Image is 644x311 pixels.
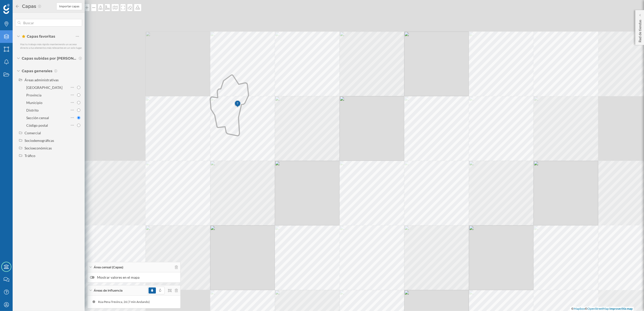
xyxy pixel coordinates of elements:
[22,56,77,61] span: Capas subidas por [PERSON_NAME]
[574,307,585,310] a: Mapbox
[26,100,42,105] div: Municipio
[570,307,634,311] div: © ©
[94,265,123,270] span: Área censal (Capas)
[77,101,80,104] input: Municipio
[77,116,80,119] input: Sección censal
[26,93,41,97] div: Provincia
[94,288,123,293] span: Áreas de influencia
[59,4,79,9] span: Importar capas
[609,307,633,310] a: Improve this map
[234,99,241,109] img: Marker
[77,86,80,89] input: [GEOGRAPHIC_DATA]
[587,307,609,310] a: OpenStreetMap
[90,275,178,280] label: Mostrar valores en el mapa
[20,43,82,49] span: Haz tu trabajo más rápido manteniendo un acceso directo a tus elementos más relevantes en un solo...
[22,68,52,73] span: Capas generales
[25,153,35,158] div: Tráfico
[77,93,80,97] input: Provincia
[25,131,41,135] div: Comercial
[25,146,52,150] div: Socioeconómicas
[26,108,39,112] div: Distrito
[26,85,62,90] div: [GEOGRAPHIC_DATA]
[22,34,55,39] span: Capas favoritas
[25,78,59,82] div: Áreas administrativas
[3,4,10,14] img: Geoblink Logo
[98,299,152,304] div: Rúa Pena Trevinca, 26 (7 min Andando)
[26,123,48,127] div: Código postal
[20,2,38,10] h2: Capas
[25,138,54,143] div: Sociodemográficas
[26,116,49,120] div: Sección censal
[10,4,28,8] span: Soporte
[77,124,80,127] input: Código postal
[77,109,80,112] input: Distrito
[637,18,642,42] p: Red de tiendas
